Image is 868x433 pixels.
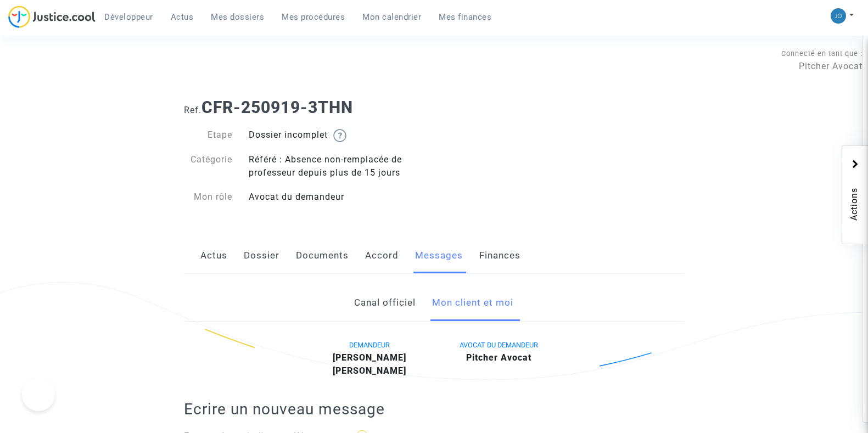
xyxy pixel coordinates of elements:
[176,153,240,179] div: Catégorie
[184,400,684,419] h2: Ecrire un nouveau message
[96,9,162,25] a: Développeur
[781,49,863,58] span: Connecté en tant que :
[296,238,349,274] a: Documents
[831,8,846,24] img: 45a793c8596a0d21866ab9c5374b5e4b
[176,190,240,204] div: Mon rôle
[240,153,434,179] div: Référé : Absence non-remplacée de professeur depuis plus de 15 jours
[354,9,430,25] a: Mon calendrier
[184,105,201,115] span: Ref.
[8,5,96,28] img: jc-logo.svg
[430,9,500,25] a: Mes finances
[460,341,538,349] span: AVOCAT DU DEMANDEUR
[282,12,345,22] span: Mes procédures
[22,378,55,411] iframe: Help Scout Beacon - Open
[162,9,203,25] a: Actus
[176,128,240,142] div: Etape
[466,352,531,363] b: Pitcher Avocat
[244,238,279,274] a: Dossier
[333,352,406,363] b: [PERSON_NAME]
[432,285,513,321] a: Mon client et moi
[171,12,194,22] span: Actus
[211,12,264,22] span: Mes dossiers
[349,341,390,349] span: DEMANDEUR
[439,12,491,22] span: Mes finances
[848,157,861,238] span: Actions
[240,128,434,142] div: Dossier incomplet
[201,98,353,117] b: CFR-250919-3THN
[479,238,520,274] a: Finances
[365,238,399,274] a: Accord
[200,238,227,274] a: Actus
[333,129,346,142] img: help.svg
[240,190,434,204] div: Avocat du demandeur
[104,12,153,22] span: Développeur
[202,9,273,25] a: Mes dossiers
[354,285,416,321] a: Canal officiel
[333,365,406,376] b: [PERSON_NAME]
[362,12,421,22] span: Mon calendrier
[273,9,354,25] a: Mes procédures
[415,238,463,274] a: Messages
